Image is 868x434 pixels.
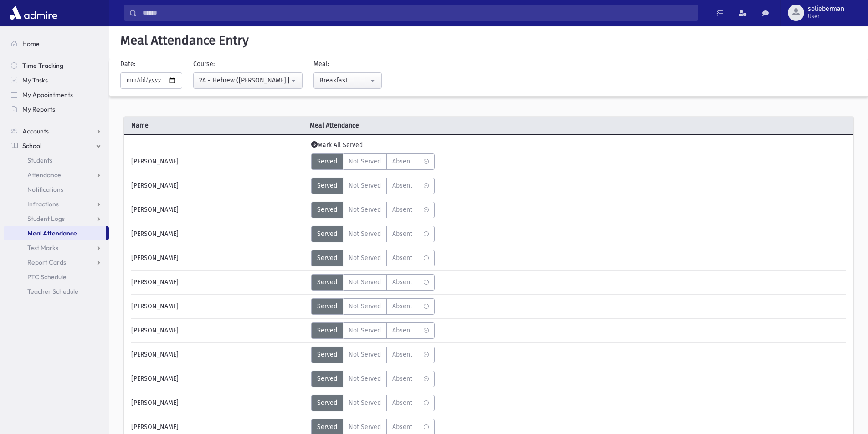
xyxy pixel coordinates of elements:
span: [PERSON_NAME] [131,181,179,190]
span: Attendance [27,171,61,179]
div: MeaStatus [311,347,435,363]
span: [PERSON_NAME] [131,253,179,263]
div: MeaStatus [311,395,435,411]
span: School [22,142,41,150]
span: Absent [392,181,412,190]
span: Absent [392,277,412,287]
span: Infractions [27,200,59,208]
span: [PERSON_NAME] [131,422,179,432]
span: Served [317,326,337,335]
button: 2A - Hebrew (Morah T. Goldberg) [193,72,303,89]
span: Teacher Schedule [27,287,78,296]
span: Served [317,205,337,214]
span: Not Served [349,422,381,432]
div: Breakfast [319,76,369,85]
span: User [808,13,844,20]
span: Served [317,181,337,190]
span: [PERSON_NAME] [131,157,179,166]
span: Served [317,277,337,287]
span: Not Served [349,181,381,190]
span: Absent [392,301,412,311]
label: Course: [193,59,215,69]
a: My Reports [4,102,109,117]
a: Report Cards [4,255,109,270]
span: Not Served [349,229,381,239]
span: Not Served [349,277,381,287]
span: Served [317,301,337,311]
span: My Appointments [22,91,73,99]
span: Not Served [349,157,381,166]
span: Served [317,229,337,239]
span: Name [124,121,306,130]
img: AdmirePro [7,4,60,22]
a: Teacher Schedule [4,284,109,299]
label: Meal: [313,59,329,69]
a: My Tasks [4,73,109,87]
div: MeaStatus [311,250,435,266]
a: Attendance [4,168,109,182]
span: Absent [392,326,412,335]
div: MeaStatus [311,153,435,170]
span: Notifications [27,185,63,194]
span: Absent [392,157,412,166]
span: Time Tracking [22,61,63,70]
a: Meal Attendance [4,226,106,240]
span: Served [317,398,337,408]
span: [PERSON_NAME] [131,301,179,311]
span: [PERSON_NAME] [131,350,179,359]
span: Served [317,350,337,359]
div: MeaStatus [311,202,435,218]
span: Served [317,374,337,383]
span: Report Cards [27,258,66,266]
a: Notifications [4,182,109,197]
span: Not Served [349,326,381,335]
span: [PERSON_NAME] [131,374,179,383]
a: Infractions [4,197,109,211]
div: MeaStatus [311,226,435,242]
span: [PERSON_NAME] [131,229,179,239]
span: Served [317,422,337,432]
a: Accounts [4,124,109,138]
span: My Tasks [22,76,48,84]
span: Students [27,156,52,164]
label: Date: [120,59,135,69]
input: Search [137,5,698,21]
span: Not Served [349,205,381,214]
span: Home [22,40,40,48]
span: Not Served [349,253,381,263]
span: Accounts [22,127,49,135]
span: [PERSON_NAME] [131,277,179,287]
span: Absent [392,205,412,214]
span: Absent [392,350,412,359]
span: [PERSON_NAME] [131,326,179,335]
div: MeaStatus [311,274,435,291]
span: Meal Attendance [27,229,77,237]
span: PTC Schedule [27,273,67,281]
span: Student Logs [27,214,65,223]
span: [PERSON_NAME] [131,398,179,408]
h5: Meal Attendance Entry [117,33,861,48]
div: MeaStatus [311,322,435,339]
div: MeaStatus [311,178,435,194]
a: PTC Schedule [4,270,109,284]
a: Students [4,153,109,168]
span: Absent [392,253,412,263]
a: Student Logs [4,211,109,226]
div: MeaStatus [311,371,435,387]
a: Time Tracking [4,58,109,73]
span: Test Marks [27,244,58,252]
span: Not Served [349,374,381,383]
span: Absent [392,398,412,408]
a: Home [4,36,109,51]
span: Mark All Served [311,141,363,149]
span: Served [317,253,337,263]
div: 2A - Hebrew ([PERSON_NAME] [PERSON_NAME]) [199,76,289,85]
span: Served [317,157,337,166]
span: Not Served [349,398,381,408]
button: Breakfast [313,72,382,89]
a: School [4,138,109,153]
a: My Appointments [4,87,109,102]
span: Absent [392,422,412,432]
span: My Reports [22,105,55,113]
div: MeaStatus [311,298,435,315]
